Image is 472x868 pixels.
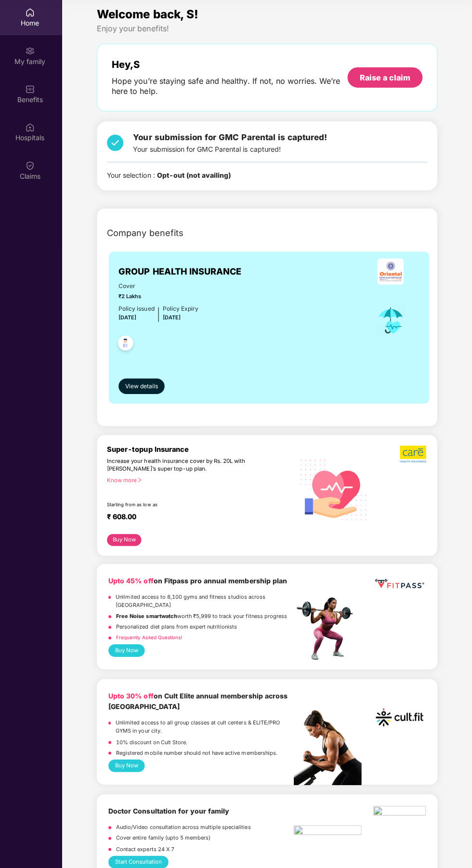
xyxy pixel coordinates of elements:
[108,457,253,471] div: Increase your health insurance cover by Rs. 20L with [PERSON_NAME]’s super top-up plan.
[108,171,232,181] div: Your selection :
[294,708,362,783] img: pc2.png
[118,611,178,618] strong: Free Noise smartwatch
[378,259,404,285] img: insurerLogo
[118,831,211,840] p: Cover entire family (upto 5 members)
[294,593,362,661] img: fpp.png
[98,25,437,35] div: Enjoy your benefits!
[120,378,166,394] button: View details
[375,304,406,336] img: icon
[164,304,199,314] div: Policy Expiry
[27,9,37,19] img: svg+xml;base64,PHN2ZyBpZD0iSG9tZSIgeG1sbnM9Imh0dHA6Ly93d3cudzMub3JnLzIwMDAvc3ZnIiB3aWR0aD0iMjAiIG...
[110,575,288,583] b: on Fitpass pro annual membership plan
[108,476,288,483] div: Know more
[117,592,294,608] p: Unlimited access to 8,100 gyms and fitness studios across [GEOGRAPHIC_DATA]
[164,314,182,321] span: [DATE]
[115,332,139,356] img: svg+xml;base64,PHN2ZyB4bWxucz0iaHR0cDovL3d3dy53My5vcmcvMjAwMC9zdmciIHdpZHRoPSI0OC45NDMiIGhlaWdodD...
[138,476,144,482] span: right
[27,85,37,95] img: svg+xml;base64,PHN2ZyBpZD0iQmVuZWZpdHMiIHhtbG5zPSJodHRwOi8vd3d3LnczLm9yZy8yMDAwL3N2ZyIgd2lkdGg9Ij...
[120,282,199,291] span: Cover
[27,161,37,171] img: svg+xml;base64,PHN2ZyBpZD0iQ2xhaW0iIHhtbG5zPSJodHRwOi8vd3d3LnczLm9yZy8yMDAwL3N2ZyIgd2lkdGg9IjIwIi...
[108,227,184,240] span: Company benefits
[373,689,426,741] img: cult.png
[158,171,232,180] b: Opt-out (not availing)
[118,736,188,744] p: 10% discount on Cult Store.
[360,73,410,84] div: Raise a claim
[110,757,146,770] button: Buy Now
[108,444,294,452] div: Super-topup Insurance
[134,132,328,156] div: Your submission for GMC Parental is captured!
[27,123,37,133] img: svg+xml;base64,PHN2ZyBpZD0iSG9zcGl0YWxzIiB4bWxucz0iaHR0cDovL3d3dy53My5vcmcvMjAwMC9zdmciIHdpZHRoPS...
[118,747,278,755] p: Registered mobile number should not have active memberships.
[118,621,238,630] p: Personalized diet plans from expert nutritionists
[98,9,199,23] span: Welcome back, S!
[110,853,170,866] button: Start Consultation
[110,643,146,655] button: Buy Now
[113,77,348,97] div: Hope you’re staying safe and healthy. If not, no worries. We’re here to help.
[120,304,156,314] div: Policy issued
[120,292,199,301] span: ₹2 Lakhs
[126,381,159,391] span: View details
[118,611,288,619] p: worth ₹5,999 to track your fitness progress
[110,804,230,813] b: Doctor Consultation for your family
[113,60,348,71] div: Hey, S
[118,821,251,829] p: Audio/Video consultation across multiple specialities
[373,574,426,591] img: fppp.png
[373,803,426,816] img: physica%20-%20Edited.png
[117,717,294,733] p: Unlimited access to all group classes at cult centers & ELITE/PRO GYMS in your city.
[134,133,328,143] span: Your submission for GMC Parental is captured!
[294,823,362,835] img: pngtree-physiotherapy-physiotherapist-rehab-disability-stretching-png-image_6063262.png
[108,132,125,156] img: svg+xml;base64,PHN2ZyB4bWxucz0iaHR0cDovL3d3dy53My5vcmcvMjAwMC9zdmciIHdpZHRoPSIzNCIgaGVpZ2h0PSIzNC...
[108,512,285,523] div: ₹ 608.00
[120,265,242,278] span: GROUP HEALTH INSURANCE
[120,314,138,321] span: [DATE]
[108,533,143,545] button: Buy Now
[400,444,427,462] img: b5dec4f62d2307b9de63beb79f102df3.png
[110,690,288,709] b: on Cult Elite annual membership across [GEOGRAPHIC_DATA]
[118,633,183,639] a: Frequently Asked Questions!
[110,690,155,698] b: Upto 30% off
[108,501,253,508] div: Starting from as low as
[27,47,37,57] img: svg+xml;base64,PHN2ZyB3aWR0aD0iMjAiIGhlaWdodD0iMjAiIHZpZXdCb3g9IjAgMCAyMCAyMCIgZmlsbD0ibm9uZSIgeG...
[110,575,155,583] b: Upto 45% off
[118,842,175,851] p: Contact experts 24 X 7
[294,448,374,529] img: svg+xml;base64,PHN2ZyB4bWxucz0iaHR0cDovL3d3dy53My5vcmcvMjAwMC9zdmciIHhtbG5zOnhsaW5rPSJodHRwOi8vd3...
